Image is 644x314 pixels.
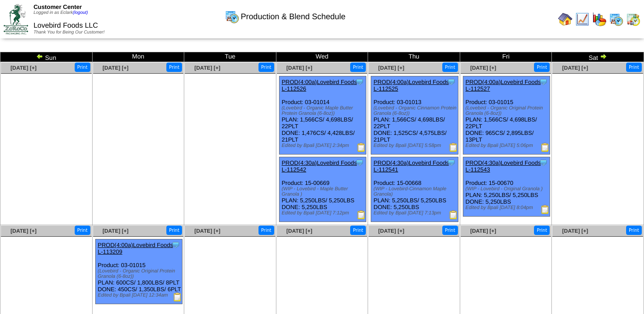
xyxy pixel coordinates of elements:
img: Production Report [449,210,458,219]
div: (WIP - Lovebird - Maple Butter Granola ) [282,186,366,197]
img: Tooltip [539,77,548,86]
button: Print [626,63,642,72]
td: Sun [0,52,93,62]
a: PROD(4:00a)Lovebird Foods L-112526 [282,79,357,92]
img: Tooltip [447,158,456,167]
a: [DATE] [+] [378,228,404,234]
a: [DATE] [+] [195,65,220,71]
a: PROD(4:00a)Lovebird Foods L-113209 [98,242,173,255]
td: Sat [552,52,644,62]
img: calendarinout.gif [626,12,640,26]
img: Production Report [541,205,550,214]
img: Tooltip [355,77,364,86]
div: (Lovebird - Organic Original Protein Granola (6-8oz)) [98,268,182,279]
a: [DATE] [+] [562,65,588,71]
a: PROD(4:00a)Lovebird Foods L-112525 [373,79,449,92]
button: Print [350,226,366,235]
button: Print [534,226,550,235]
a: [DATE] [+] [102,65,128,71]
img: Tooltip [171,240,180,249]
div: (Lovebird - Organic Maple Butter Protein Granola (6-8oz)) [282,105,366,116]
td: Tue [184,52,276,62]
span: Thank You for Being Our Customer! [34,30,105,35]
div: Product: 03-01014 PLAN: 1,566CS / 4,698LBS / 22PLT DONE: 1,476CS / 4,428LBS / 21PLT [279,76,366,155]
td: Wed [276,52,368,62]
span: Production & Blend Schedule [241,12,345,21]
img: Tooltip [539,158,548,167]
a: PROD(4:30a)Lovebird Foods L-112541 [373,159,449,173]
img: line_graph.gif [575,12,589,26]
button: Print [166,63,182,72]
div: (WIP - Lovebird - Original Granola ) [466,186,550,192]
img: arrowright.gif [600,53,607,60]
button: Print [75,63,90,72]
div: Edited by Bpali [DATE] 2:34pm [282,143,366,148]
button: Print [626,226,642,235]
button: Print [75,226,90,235]
img: Production Report [357,143,366,152]
div: (WIP - Lovebird-Cinnamon Maple Granola) [373,186,458,197]
button: Print [442,226,458,235]
div: Edited by Bpali [DATE] 7:12pm [282,210,366,216]
div: Product: 15-00668 PLAN: 5,250LBS / 5,250LBS DONE: 5,250LBS [371,157,458,222]
div: Product: 15-00669 PLAN: 5,250LBS / 5,250LBS DONE: 5,250LBS [279,157,366,222]
a: [DATE] [+] [470,228,496,234]
img: graph.gif [592,12,606,26]
a: [DATE] [+] [286,65,312,71]
div: Edited by Bpali [DATE] 12:34am [98,293,182,298]
div: Edited by Bpali [DATE] 5:06pm [466,143,550,148]
img: Production Report [357,210,366,219]
div: (Lovebird - Organic Original Protein Granola (6-8oz)) [466,105,550,116]
a: [DATE] [+] [11,228,37,234]
img: Production Report [449,143,458,152]
a: [DATE] [+] [195,228,220,234]
a: [DATE] [+] [102,228,128,234]
button: Print [258,226,274,235]
div: Edited by Bpali [DATE] 5:58pm [373,143,458,148]
img: home.gif [558,12,572,26]
td: Thu [368,52,460,62]
a: (logout) [73,10,88,15]
a: [DATE] [+] [11,65,37,71]
div: (Lovebird - Organic Cinnamon Protein Granola (6-8oz)) [373,105,458,116]
span: Lovebird Foods LLC [34,22,98,29]
a: [DATE] [+] [286,228,312,234]
img: Production Report [541,143,550,152]
span: Customer Center [34,4,82,10]
img: Production Report [173,293,182,301]
a: [DATE] [+] [378,65,404,71]
td: Fri [460,52,552,62]
button: Print [534,63,550,72]
div: Product: 03-01015 PLAN: 1,566CS / 4,698LBS / 22PLT DONE: 965CS / 2,895LBS / 13PLT [463,76,550,155]
a: PROD(4:00a)Lovebird Foods L-112527 [466,79,541,92]
a: [DATE] [+] [562,228,588,234]
button: Print [350,63,366,72]
a: PROD(4:30a)Lovebird Foods L-112543 [466,159,541,173]
div: Product: 03-01015 PLAN: 600CS / 1,800LBS / 8PLT DONE: 450CS / 1,350LBS / 6PLT [95,239,182,304]
button: Print [442,63,458,72]
img: ZoRoCo_Logo(Green%26Foil)%20jpg.webp [4,4,28,34]
div: Product: 03-01013 PLAN: 1,566CS / 4,698LBS / 22PLT DONE: 1,525CS / 4,575LBS / 21PLT [371,76,458,155]
a: [DATE] [+] [470,65,496,71]
div: Edited by Bpali [DATE] 7:13pm [373,210,458,216]
a: PROD(4:30a)Lovebird Foods L-112542 [282,159,357,173]
div: Product: 15-00670 PLAN: 5,250LBS / 5,250LBS DONE: 5,250LBS [463,157,550,217]
img: arrowleft.gif [36,53,43,60]
img: Tooltip [447,77,456,86]
span: Logged in as Eclark [34,10,88,15]
img: Tooltip [355,158,364,167]
button: Print [166,226,182,235]
img: calendarprod.gif [609,12,623,26]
